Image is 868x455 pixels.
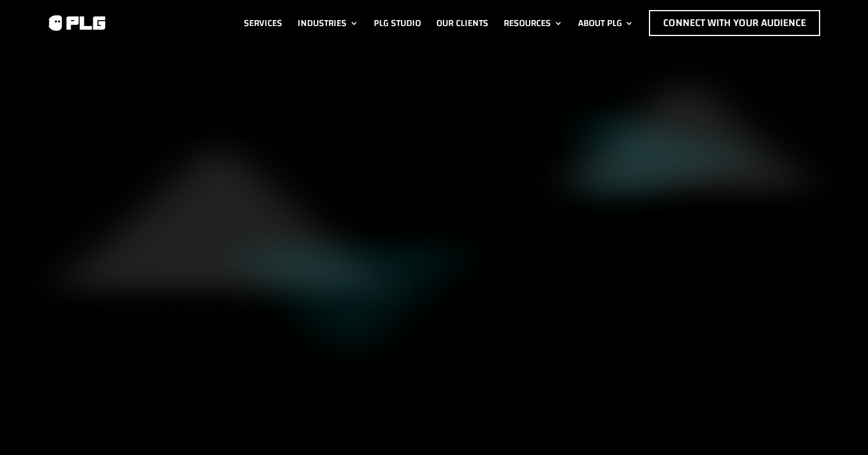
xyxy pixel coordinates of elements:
a: Connect with Your Audience [649,10,820,36]
a: Our Clients [436,10,488,36]
a: About PLG [578,10,634,36]
a: Services [244,10,282,36]
a: Resources [504,10,563,36]
a: Industries [298,10,358,36]
a: PLG Studio [374,10,421,36]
